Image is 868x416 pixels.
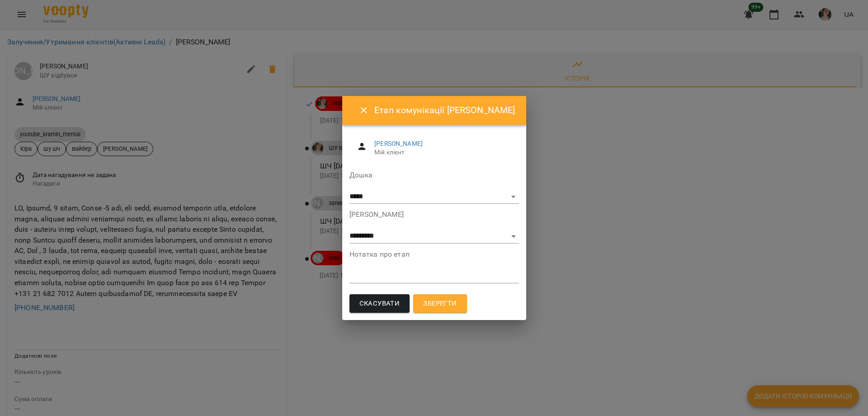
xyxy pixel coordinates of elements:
h6: Етап комунікації [PERSON_NAME] [374,103,515,117]
label: [PERSON_NAME] [349,211,519,218]
button: Зберегти [413,294,467,313]
label: Нотатка про етап [349,251,519,258]
a: [PERSON_NAME] [374,140,423,147]
span: Скасувати [359,298,400,310]
span: Мій клієнт [374,148,511,157]
button: Close [353,100,375,121]
label: Дошка [349,172,519,179]
button: Скасувати [349,294,410,313]
span: Зберегти [423,298,457,310]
